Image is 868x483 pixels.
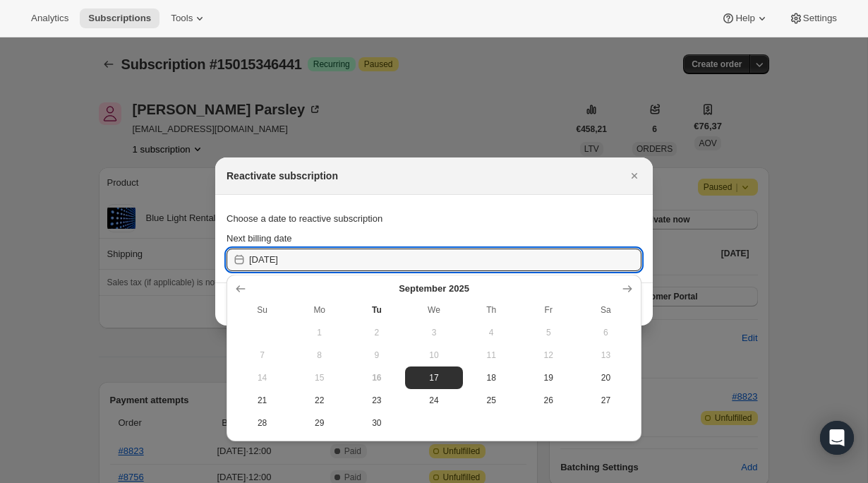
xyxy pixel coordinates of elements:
[171,13,193,24] span: Tools
[348,299,405,321] th: Tuesday
[469,395,514,406] span: 25
[526,350,572,361] span: 12
[234,412,291,434] button: Sunday September 28 2025
[348,389,405,412] button: Tuesday September 23 2025
[291,412,348,434] button: Monday September 29 2025
[234,299,291,321] th: Sunday
[348,412,405,434] button: Tuesday September 30 2025
[239,372,285,383] span: 14
[405,389,462,412] button: Wednesday September 24 2025
[820,421,854,455] div: Open Intercom Messenger
[526,327,572,338] span: 5
[405,366,462,389] button: Wednesday September 17 2025
[227,206,641,232] div: Choose a date to reactive subscription
[296,395,342,406] span: 22
[354,395,399,406] span: 23
[239,350,285,361] span: 7
[469,304,514,316] span: Th
[348,366,405,389] button: Today Tuesday September 16 2025
[520,299,577,321] th: Friday
[354,417,399,429] span: 30
[234,389,291,412] button: Sunday September 21 2025
[520,389,577,412] button: Friday September 26 2025
[354,372,399,383] span: 16
[526,395,572,406] span: 26
[577,389,634,412] button: Saturday September 27 2025
[234,344,291,366] button: Sunday September 7 2025
[31,13,68,24] span: Analytics
[227,233,292,244] span: Next billing date
[239,395,285,406] span: 21
[291,389,348,412] button: Monday September 22 2025
[463,344,520,366] button: Thursday September 11 2025
[291,366,348,389] button: Monday September 15 2025
[405,321,462,344] button: Wednesday September 3 2025
[735,13,754,24] span: Help
[296,372,342,383] span: 15
[291,321,348,344] button: Monday September 1 2025
[23,8,77,28] button: Analytics
[296,327,342,338] span: 1
[463,366,520,389] button: Thursday September 18 2025
[577,299,634,321] th: Saturday
[463,321,520,344] button: Thursday September 4 2025
[354,304,399,316] span: Tu
[577,366,634,389] button: Saturday September 20 2025
[348,321,405,344] button: Tuesday September 2 2025
[80,8,159,28] button: Subscriptions
[239,417,285,429] span: 28
[583,327,629,338] span: 6
[88,13,151,24] span: Subscriptions
[713,8,777,28] button: Help
[803,13,837,24] span: Settings
[583,304,629,316] span: Sa
[780,8,845,28] button: Settings
[463,389,520,412] button: Thursday September 25 2025
[469,372,514,383] span: 18
[583,350,629,361] span: 13
[227,169,338,183] h2: Reactivate subscription
[234,366,291,389] button: Sunday September 14 2025
[411,395,457,406] span: 24
[520,344,577,366] button: Friday September 12 2025
[405,344,462,366] button: Wednesday September 10 2025
[291,344,348,366] button: Monday September 8 2025
[296,417,342,429] span: 29
[354,327,399,338] span: 2
[411,372,457,383] span: 17
[291,299,348,321] th: Monday
[520,321,577,344] button: Friday September 5 2025
[348,344,405,366] button: Tuesday September 9 2025
[526,372,572,383] span: 19
[520,366,577,389] button: Friday September 19 2025
[577,344,634,366] button: Saturday September 13 2025
[526,304,572,316] span: Fr
[239,304,285,316] span: Su
[411,350,457,361] span: 10
[296,350,342,361] span: 8
[583,372,629,383] span: 20
[617,279,637,299] button: Show next month, October 2025
[469,327,514,338] span: 4
[354,350,399,361] span: 9
[411,327,457,338] span: 3
[405,299,462,321] th: Wednesday
[583,395,629,406] span: 27
[469,350,514,361] span: 11
[162,8,215,28] button: Tools
[625,166,644,186] button: Close
[296,304,342,316] span: Mo
[577,321,634,344] button: Saturday September 6 2025
[231,279,251,299] button: Show previous month, August 2025
[463,299,520,321] th: Thursday
[411,304,457,316] span: We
